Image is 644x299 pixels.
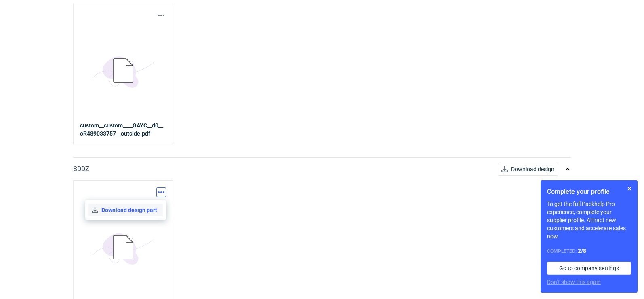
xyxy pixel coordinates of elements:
button: Don’t show this again [547,278,601,286]
div: Completed: [547,247,631,255]
strong: custom__custom____GAYC__d0__oR489033757__outside.pdf [80,121,166,138]
button: Download design [498,163,558,176]
span: Download design [511,166,554,172]
strong: 2 / 8 [578,248,586,254]
p: To get the full Packhelp Pro experience, complete your supplier profile. Attract new customers an... [547,200,631,240]
p: SDDZ [73,164,89,174]
button: Skip for now [625,184,634,193]
h1: Complete your profile [547,187,631,197]
button: Actions [156,11,166,20]
a: Go to company settings [547,262,631,275]
button: Actions [156,187,166,197]
a: Download design part [88,204,163,216]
